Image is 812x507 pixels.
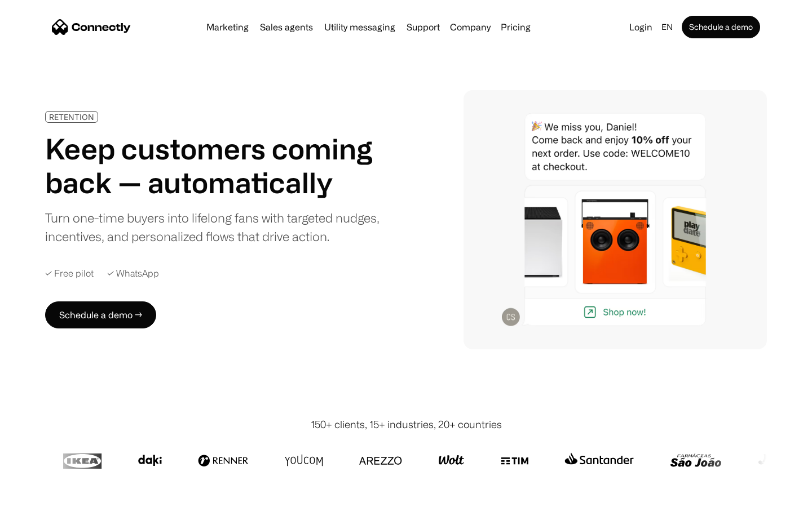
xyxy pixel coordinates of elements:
[45,268,94,279] div: ✓ Free pilot
[496,23,535,32] a: Pricing
[45,132,388,199] h1: Keep customers coming back — automatically
[402,23,444,32] a: Support
[11,486,68,503] aside: Language selected: English
[450,19,491,35] div: Company
[320,23,400,32] a: Utility messaging
[661,19,673,35] div: en
[311,417,502,432] div: 150+ clients, 15+ industries, 20+ countries
[45,301,156,328] a: Schedule a demo →
[49,113,94,121] div: RETENTION
[45,208,388,246] div: Turn one-time buyers into lifelong fans with targeted nudges, incentives, and personalized flows ...
[625,19,657,35] a: Login
[202,23,253,32] a: Marketing
[107,268,159,279] div: ✓ WhatsApp
[255,23,317,32] a: Sales agents
[23,487,68,503] ul: Language list
[682,16,760,38] a: Schedule a demo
